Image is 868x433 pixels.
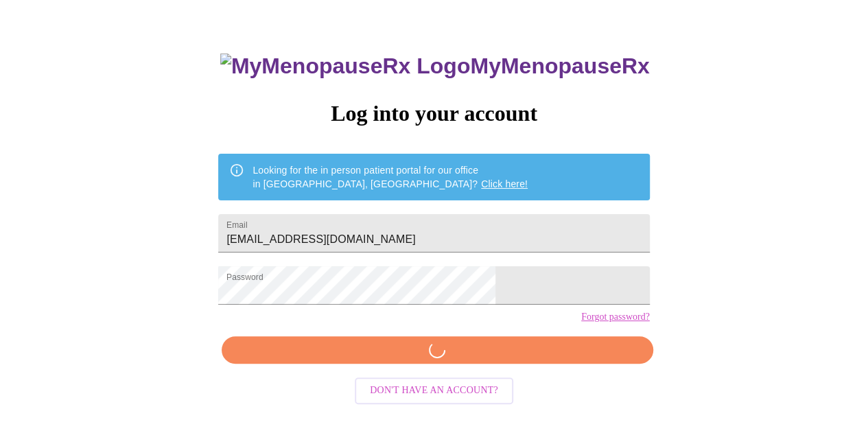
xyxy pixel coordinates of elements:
[581,312,650,323] a: Forgot password?
[351,384,517,395] a: Don't have an account?
[220,54,650,79] h3: MyMenopauseRx
[218,101,649,126] h3: Log into your account
[253,158,528,196] div: Looking for the in person patient portal for our office in [GEOGRAPHIC_DATA], [GEOGRAPHIC_DATA]?
[370,382,498,399] span: Don't have an account?
[355,377,513,404] button: Don't have an account?
[220,54,470,79] img: MyMenopauseRx Logo
[481,178,528,189] a: Click here!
